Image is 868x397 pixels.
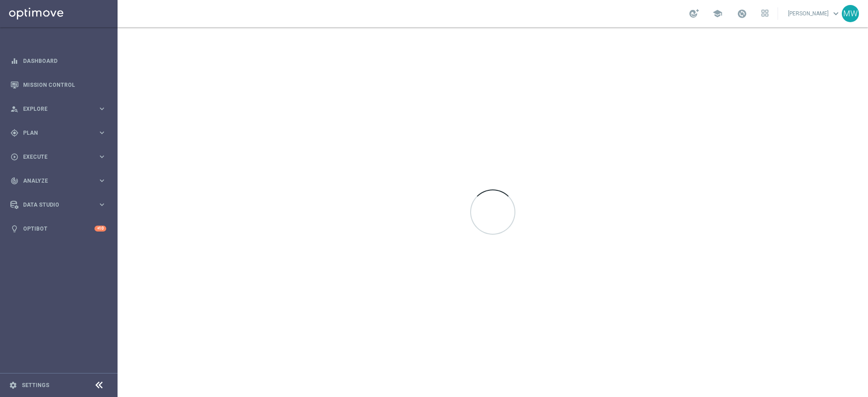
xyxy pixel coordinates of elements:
[787,7,842,20] a: [PERSON_NAME]keyboard_arrow_down
[842,5,859,22] div: MW
[10,217,106,241] div: Optibot
[98,200,106,209] i: keyboard_arrow_right
[10,129,19,137] i: gps_fixed
[10,105,107,113] button: person_search Explore keyboard_arrow_right
[10,49,106,73] div: Dashboard
[98,104,106,113] i: keyboard_arrow_right
[10,153,98,161] div: Execute
[23,49,106,73] a: Dashboard
[10,201,107,208] button: Data Studio keyboard_arrow_right
[10,177,19,185] i: track_changes
[10,153,107,161] button: play_circle_outline Execute keyboard_arrow_right
[10,81,107,89] button: Mission Control
[10,129,98,137] div: Plan
[10,201,98,209] div: Data Studio
[10,225,19,233] i: lightbulb
[10,73,106,97] div: Mission Control
[10,57,19,65] i: equalizer
[23,130,98,136] span: Plan
[23,217,94,241] a: Optibot
[831,9,841,19] span: keyboard_arrow_down
[98,152,106,161] i: keyboard_arrow_right
[10,177,107,184] button: track_changes Analyze keyboard_arrow_right
[10,105,19,113] i: person_search
[10,177,98,185] div: Analyze
[712,9,722,19] span: school
[98,176,106,185] i: keyboard_arrow_right
[10,57,107,65] button: equalizer Dashboard
[94,226,106,232] div: +10
[22,383,49,388] a: Settings
[10,153,19,161] i: play_circle_outline
[98,128,106,137] i: keyboard_arrow_right
[23,202,98,208] span: Data Studio
[10,129,107,137] button: gps_fixed Plan keyboard_arrow_right
[23,106,98,112] span: Explore
[9,381,17,389] i: settings
[23,178,98,184] span: Analyze
[10,225,107,232] button: lightbulb Optibot +10
[23,154,98,160] span: Execute
[10,105,98,113] div: Explore
[23,73,106,97] a: Mission Control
